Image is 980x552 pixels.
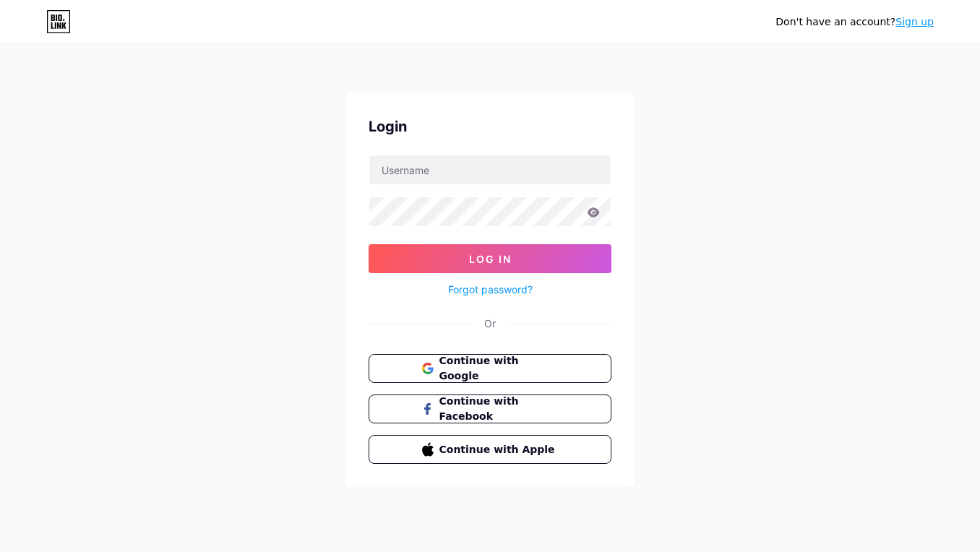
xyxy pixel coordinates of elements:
button: Log In [369,244,611,273]
span: Continue with Google [439,353,559,384]
div: Or [484,316,496,331]
a: Forgot password? [448,282,533,297]
span: Log In [469,253,512,265]
button: Continue with Google [369,354,611,383]
div: Don't have an account? [775,14,934,30]
span: Continue with Apple [439,442,559,457]
button: Continue with Apple [369,435,611,464]
span: Continue with Facebook [439,394,559,424]
a: Sign up [895,16,934,27]
div: Login [369,116,611,137]
input: Username [369,155,611,184]
button: Continue with Facebook [369,394,611,423]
